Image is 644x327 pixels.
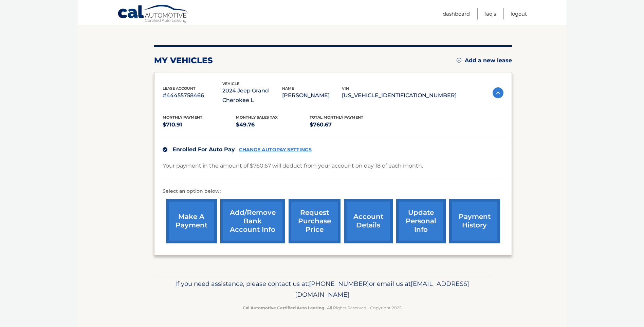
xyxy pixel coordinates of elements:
[282,86,294,91] span: name
[342,86,349,91] span: vin
[163,91,222,100] p: #44455758466
[236,115,278,120] span: Monthly sales Tax
[163,86,196,91] span: lease account
[222,86,282,105] p: 2024 Jeep Grand Cherokee L
[154,55,213,66] h2: my vehicles
[172,146,235,153] span: Enrolled For Auto Pay
[309,280,369,288] span: [PHONE_NUMBER]
[163,147,167,152] img: check.svg
[396,199,446,243] a: update personal info
[457,58,461,63] img: add.svg
[220,199,285,243] a: Add/Remove bank account info
[243,305,324,310] strong: Cal Automotive Certified Auto Leasing
[159,278,486,300] p: If you need assistance, please contact us at: or email us at
[344,199,393,243] a: account details
[484,8,496,19] a: FAQ's
[310,115,363,120] span: Total Monthly Payment
[449,199,500,243] a: payment history
[493,87,503,98] img: accordion-active.svg
[166,199,217,243] a: make a payment
[310,120,383,130] p: $760.67
[117,4,189,24] a: Cal Automotive
[342,91,457,100] p: [US_VEHICLE_IDENTIFICATION_NUMBER]
[443,8,470,19] a: Dashboard
[163,187,503,195] p: Select an option below:
[511,8,527,19] a: Logout
[222,81,239,86] span: vehicle
[159,304,486,311] p: - All Rights Reserved - Copyright 2025
[239,147,312,153] a: CHANGE AUTOPAY SETTINGS
[282,91,342,100] p: [PERSON_NAME]
[163,120,236,130] p: $710.91
[289,199,341,243] a: request purchase price
[236,120,310,130] p: $49.76
[457,57,512,64] a: Add a new lease
[163,161,423,171] p: Your payment in the amount of $760.67 will deduct from your account on day 18 of each month.
[163,115,202,120] span: Monthly Payment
